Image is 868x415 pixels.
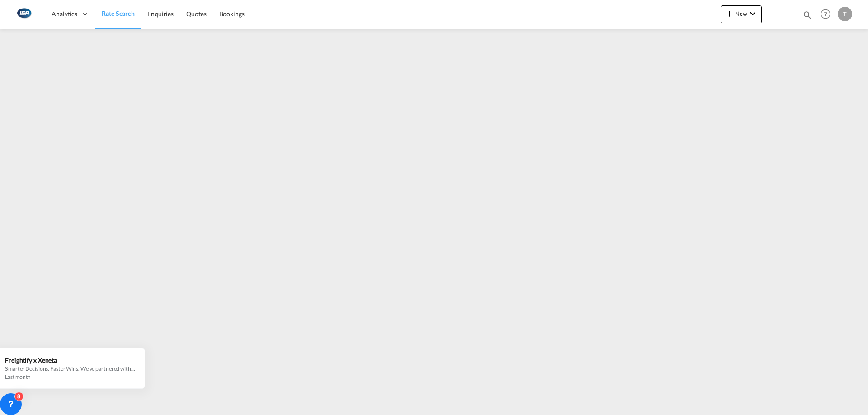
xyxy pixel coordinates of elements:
div: T [838,7,852,21]
span: Analytics [52,9,77,19]
span: New [724,10,758,17]
div: Help [818,6,838,23]
span: Enquiries [147,10,174,18]
md-icon: icon-magnify [802,10,812,20]
span: Rate Search [102,9,135,17]
md-icon: icon-chevron-down [747,8,758,19]
div: icon-magnify [802,10,812,23]
span: Help [818,6,833,22]
img: 1aa151c0c08011ec8d6f413816f9a227.png [14,4,34,24]
span: Quotes [186,10,206,18]
md-icon: icon-plus 400-fg [724,8,735,19]
button: icon-plus 400-fgNewicon-chevron-down [721,5,762,23]
span: Bookings [219,10,245,18]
